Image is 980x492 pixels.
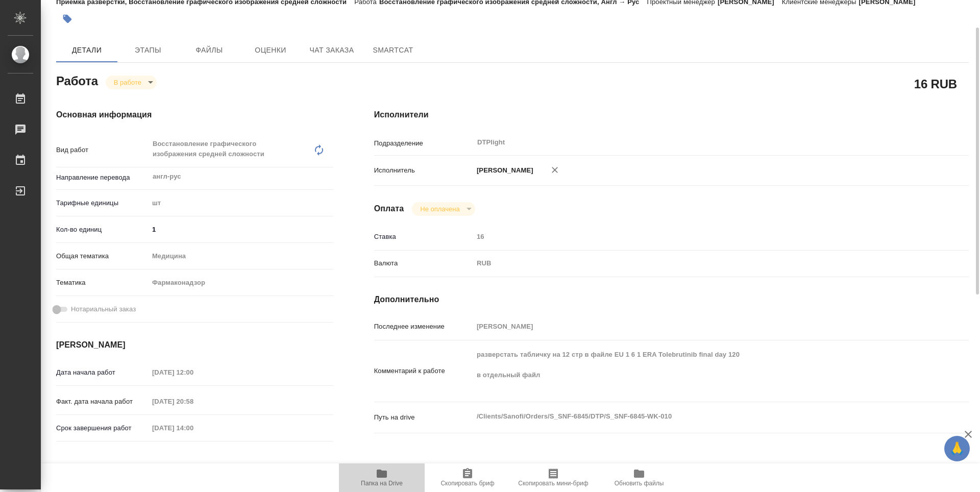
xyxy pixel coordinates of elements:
h4: Исполнители [374,109,969,121]
input: Пустое поле [149,365,238,380]
input: Пустое поле [473,229,919,244]
p: Общая тематика [56,251,149,261]
input: Пустое поле [473,319,919,334]
button: Скопировать бриф [425,463,510,492]
h4: Основная информация [56,109,333,121]
button: Папка на Drive [339,463,425,492]
span: 🙏 [948,438,966,459]
p: Путь на drive [374,412,473,423]
div: шт [149,194,333,212]
span: Этапы [124,44,173,57]
input: ✎ Введи что-нибудь [149,222,333,237]
p: Ставка [374,232,473,242]
button: 🙏 [944,436,970,461]
p: Валюта [374,258,473,268]
button: Не оплачена [417,205,462,213]
p: Комментарий к работе [374,366,473,376]
h4: [PERSON_NAME] [56,339,333,351]
div: Медицина [149,248,333,265]
textarea: разверстать табличку на 12 стр в файле EU 1 6 1 ERA Tolebrutinib final day 120 в отдельный файл [473,346,919,394]
button: В работе [111,78,144,87]
p: Подразделение [374,138,473,149]
span: Чат заказа [307,44,356,57]
p: Исполнитель [374,165,473,176]
p: Факт. дата начала работ [56,397,149,407]
p: Вид работ [56,145,149,155]
span: Скопировать мини-бриф [518,480,588,487]
input: Пустое поле [149,394,238,409]
p: [PERSON_NAME] [473,165,533,176]
textarea: /Clients/Sanofi/Orders/S_SNF-6845/DTP/S_SNF-6845-WK-010 [473,408,919,425]
span: Папка на Drive [361,480,403,487]
span: SmartCat [369,44,418,57]
p: Кол-во единиц [56,225,149,235]
p: Факт. срок заверш. работ [56,462,149,473]
h4: Дополнительно [374,293,969,306]
p: Направление перевода [56,173,149,183]
div: В работе [106,76,157,89]
span: Файлы [185,44,234,57]
p: Дата начала работ [56,367,149,378]
span: Нотариальный заказ [71,304,136,314]
h4: Оплата [374,203,404,215]
div: Фармаконадзор [149,274,333,291]
button: Обновить файлы [596,463,682,492]
button: Добавить тэг [56,8,79,30]
span: Скопировать бриф [440,480,494,487]
p: Последнее изменение [374,322,473,332]
button: Удалить исполнителя [544,159,566,181]
button: Скопировать мини-бриф [510,463,596,492]
h2: Работа [56,71,98,89]
p: Тематика [56,278,149,288]
p: Тарифные единицы [56,198,149,208]
input: Пустое поле [149,460,238,475]
span: Оценки [246,44,295,57]
span: Детали [62,44,111,57]
h2: 16 RUB [914,75,957,92]
span: Обновить файлы [615,480,664,487]
div: В работе [412,202,475,216]
p: Срок завершения работ [56,423,149,433]
input: Пустое поле [149,421,238,435]
div: RUB [473,255,919,272]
